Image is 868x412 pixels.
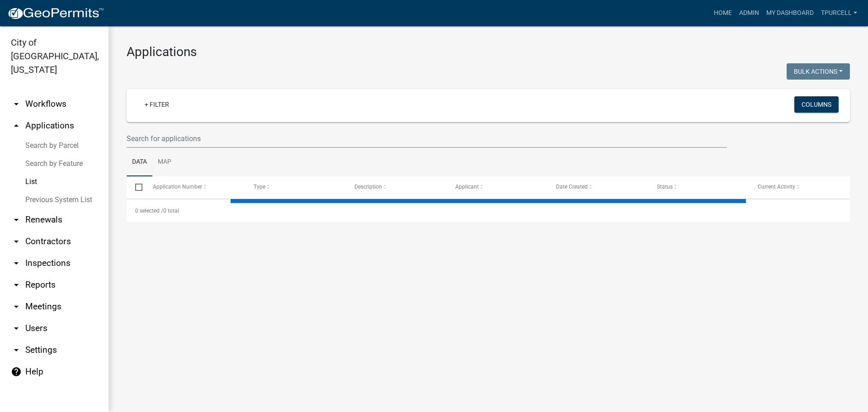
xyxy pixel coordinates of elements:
[11,279,22,290] i: arrow_drop_down
[11,236,22,247] i: arrow_drop_down
[787,63,850,80] button: Bulk Actions
[817,5,861,22] a: Tpurcell
[11,366,22,377] i: help
[11,345,22,355] i: arrow_drop_down
[447,176,547,198] datatable-header-cell: Applicant
[127,148,152,177] a: Data
[144,176,245,198] datatable-header-cell: Application Number
[127,176,144,198] datatable-header-cell: Select
[135,208,163,214] span: 0 selected /
[137,96,176,113] a: + Filter
[153,184,202,190] span: Application Number
[749,176,850,198] datatable-header-cell: Current Activity
[11,99,22,109] i: arrow_drop_down
[346,176,447,198] datatable-header-cell: Description
[11,301,22,312] i: arrow_drop_down
[245,176,345,198] datatable-header-cell: Type
[455,184,479,190] span: Applicant
[763,5,817,22] a: My Dashboard
[127,44,850,60] h3: Applications
[127,129,727,148] input: Search for applications
[354,184,382,190] span: Description
[547,176,648,198] datatable-header-cell: Date Created
[11,120,22,131] i: arrow_drop_up
[556,184,588,190] span: Date Created
[11,214,22,225] i: arrow_drop_down
[736,5,763,22] a: Admin
[11,258,22,269] i: arrow_drop_down
[11,323,22,334] i: arrow_drop_down
[152,148,177,177] a: Map
[794,96,839,113] button: Columns
[657,184,673,190] span: Status
[710,5,736,22] a: Home
[758,184,795,190] span: Current Activity
[127,199,850,222] div: 0 total
[648,176,749,198] datatable-header-cell: Status
[254,184,265,190] span: Type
